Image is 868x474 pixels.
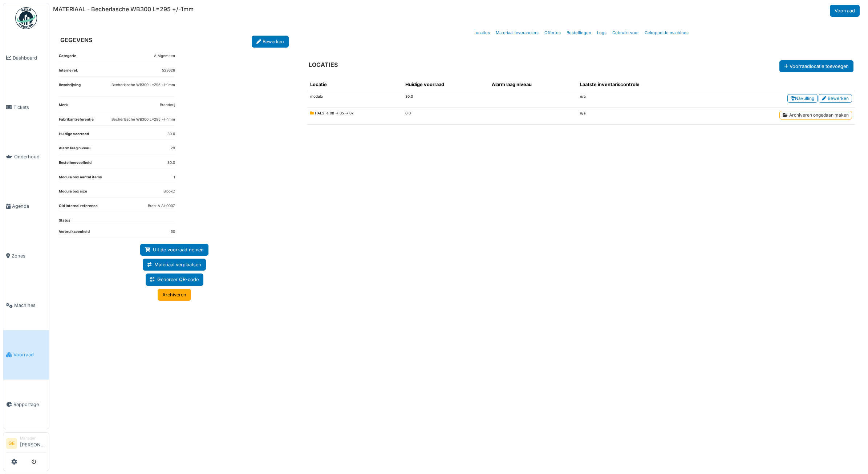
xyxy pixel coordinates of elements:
dd: 29 [171,146,175,151]
a: Materiaal verplaatsen [143,259,206,271]
span: Onderhoud [14,153,46,160]
dt: Beschrijving [59,82,81,97]
a: Locaties [471,24,493,41]
dt: Bestelhoeveelheid [59,160,92,169]
h6: LOCATIES [309,61,338,68]
div: Manager [20,435,46,441]
dd: Bran-A Al-0007 [148,203,175,209]
span: Rapportage [13,401,46,408]
td: modula [307,91,403,108]
span: Gearchiveerd [310,111,315,115]
a: Rapportage [3,380,49,429]
p: Becherlasche WB300 L=295 +/-1mm [111,82,175,88]
dt: Alarm laag niveau [59,146,90,154]
dd: 30.0 [167,131,175,137]
th: Huidige voorraad [402,78,489,91]
a: Gekoppelde machines [642,24,691,41]
td: n/a [577,91,703,108]
td: n/a [577,108,703,125]
dd: BiboxC [163,189,175,194]
a: Voorraad [830,5,860,17]
th: Alarm laag niveau [489,78,577,91]
span: Voorraad [13,351,46,358]
a: Bestellingen [564,24,594,41]
span: Agenda [12,203,46,210]
a: Zones [3,231,49,280]
a: GE Manager[PERSON_NAME] [6,435,46,453]
li: GE [6,438,17,449]
a: Onderhoud [3,132,49,182]
a: Tickets [3,82,49,132]
dt: Old internal reference [59,203,98,212]
a: Agenda [3,182,49,231]
th: Laatste inventariscontrole [577,78,703,91]
dt: Modula box aantal items [59,175,102,183]
span: Tickets [13,104,46,111]
a: Materiaal leveranciers [493,24,542,41]
a: Machines [3,280,49,330]
a: Offertes [542,24,564,41]
a: Dashboard [3,33,49,82]
dt: Status [59,218,70,223]
button: Voorraadlocatie toevoegen [779,60,853,72]
dd: 30.0 [167,160,175,166]
a: Archiveren ongedaan maken [779,111,852,119]
th: Locatie [307,78,403,91]
dt: Categorie [59,53,76,62]
dd: 523626 [162,68,175,73]
h6: MATERIAAL - Becherlasche WB300 L=295 +/-1mm [53,6,194,13]
a: Bewerken [819,94,852,103]
dt: Fabrikantreferentie [59,117,94,125]
span: Zones [12,252,46,259]
dt: Merk [59,102,68,111]
dt: Verbruikseenheid [59,229,90,238]
td: 0.0 [402,108,489,125]
dt: Modula box size [59,189,87,197]
dt: Huidige voorraad [59,131,89,140]
td: 30.0 [402,91,489,108]
img: Badge_color-CXgf-gQk.svg [15,7,37,29]
a: Bewerken [252,36,289,48]
span: Machines [14,302,46,309]
a: Gebruikt voor [609,24,642,41]
a: Logs [594,24,609,41]
a: Voorraad [3,330,49,380]
dd: 30 [171,229,175,235]
td: HAL2 -> 08 -> 05 -> 07 [307,108,403,125]
dd: A Algemeen [154,53,175,59]
li: [PERSON_NAME] [20,435,46,451]
a: Archiveren [158,289,191,301]
span: Dashboard [13,54,46,61]
a: Navulling [787,94,818,103]
dd: 1 [174,175,175,180]
dd: Becherlasche WB300 L=295 +/-1mm [111,117,175,122]
dd: Branderij [160,102,175,108]
dt: Interne ref. [59,68,78,76]
a: Genereer QR-code [146,274,203,285]
a: Uit de voorraad nemen [140,244,208,256]
h6: GEGEVENS [60,37,92,44]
